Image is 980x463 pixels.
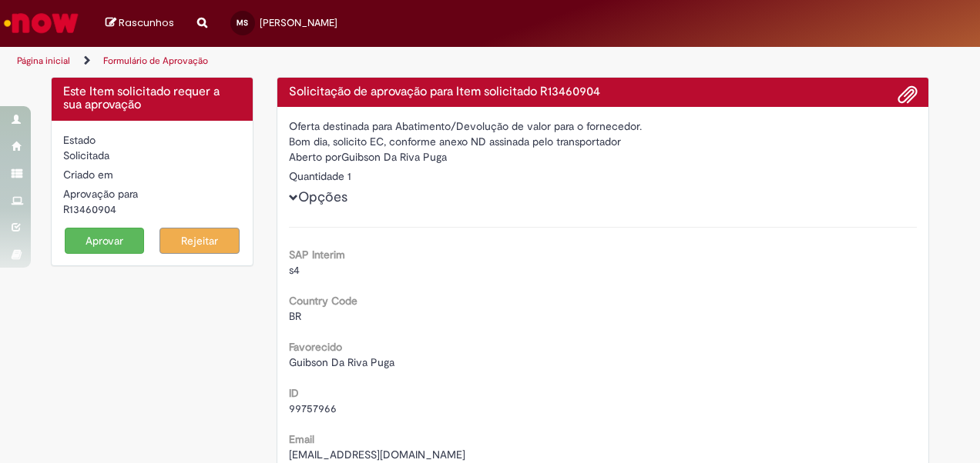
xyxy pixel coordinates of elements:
b: Country Code [289,294,357,308]
span: s4 [289,263,300,277]
div: Oferta destinada para Abatimento/Devolução de valor para o fornecedor. [289,118,918,134]
label: Estado [63,132,96,148]
span: BR [289,309,301,323]
b: ID [289,386,299,400]
div: Quantidade 1 [289,168,918,184]
span: MS [237,18,248,28]
label: Aprovação para [63,186,138,202]
label: Aberto por [289,149,341,165]
a: Rascunhos [106,16,174,31]
span: 99757966 [289,401,337,415]
div: Guibson Da Riva Puga [289,149,918,168]
img: ServiceNow [2,8,81,38]
h4: Solicitação de aprovação para Item solicitado R13460904 [289,85,918,99]
label: Criado em [63,167,113,182]
a: Formulário de Aprovação [103,55,208,67]
div: Bom dia, solicito EC, conforme anexo ND assinada pelo transportador [289,134,918,149]
b: SAP Interim [289,248,345,261]
button: Aprovar [65,228,145,254]
b: Email [289,432,314,446]
a: Página inicial [17,55,70,67]
span: Guibson Da Riva Puga [289,355,394,369]
div: R13460904 [63,202,241,217]
b: Favorecido [289,340,342,354]
div: Solicitada [63,148,241,163]
ul: Trilhas de página [12,47,642,75]
span: [EMAIL_ADDRESS][DOMAIN_NAME] [289,448,465,461]
button: Rejeitar [159,228,240,254]
span: Rascunhos [119,15,174,30]
h4: Este Item solicitado requer a sua aprovação [63,85,241,112]
span: [PERSON_NAME] [260,16,337,29]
